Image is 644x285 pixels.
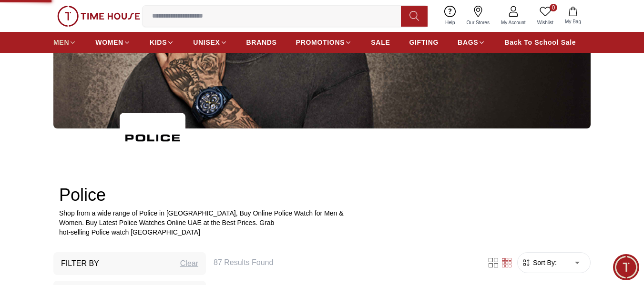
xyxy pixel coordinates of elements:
a: Back To School Sale [504,34,576,51]
a: BAGS [458,34,485,51]
span: UNISEX [193,38,220,47]
span: SALE [371,38,390,47]
a: Help [440,4,461,28]
img: ... [57,6,140,27]
a: SALE [371,34,390,51]
span: Back To School Sale [504,38,576,47]
span: Our Stores [463,19,493,26]
a: Our Stores [461,4,495,28]
button: Sort By: [521,258,557,267]
img: ... [120,113,185,163]
span: Sort By: [531,258,557,267]
a: MEN [53,34,76,51]
a: WOMEN [95,34,131,51]
span: Help [441,19,459,26]
span: BAGS [458,38,478,47]
span: BRANDS [246,38,277,47]
span: PROMOTIONS [296,38,345,47]
span: GIFTING [409,38,439,47]
a: UNISEX [193,34,227,51]
h3: Filter By [61,258,99,269]
span: WOMEN [95,38,123,47]
span: My Bag [561,18,585,25]
a: GIFTING [409,34,439,51]
span: hot-selling Police watch [GEOGRAPHIC_DATA] [59,228,200,236]
a: PROMOTIONS [296,34,352,51]
h2: Police [59,186,585,205]
span: MEN [53,38,69,47]
div: Chat Widget [613,254,639,280]
span: Shop from a wide range of Police in [GEOGRAPHIC_DATA], Buy Online Police Watch for Men & [59,209,344,217]
span: Women. Buy Latest Police Watches Online UAE at the Best Prices. Grab [59,219,274,226]
a: BRANDS [246,34,277,51]
div: Clear [180,258,198,269]
span: KIDS [150,38,167,47]
button: My Bag [559,5,587,27]
h6: 87 Results Found [214,257,475,268]
a: KIDS [150,34,174,51]
span: 0 [550,4,557,11]
span: Wishlist [533,19,557,26]
a: 0Wishlist [532,4,559,28]
span: My Account [497,19,530,26]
